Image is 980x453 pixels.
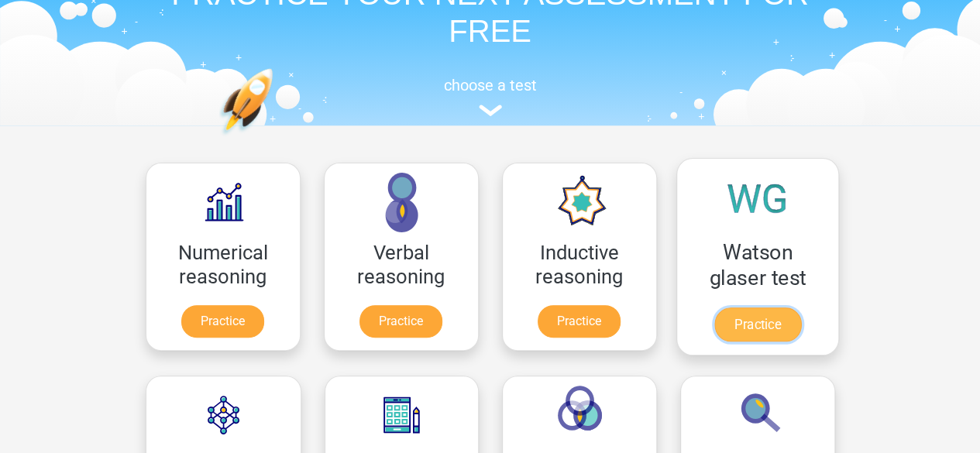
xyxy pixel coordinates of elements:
[181,305,264,338] a: Practice
[134,76,847,117] a: choose a test
[479,105,502,116] img: assessment
[219,68,333,208] img: practice
[538,305,621,338] a: Practice
[714,307,800,341] a: Practice
[359,305,442,338] a: Practice
[134,76,847,94] h5: choose a test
